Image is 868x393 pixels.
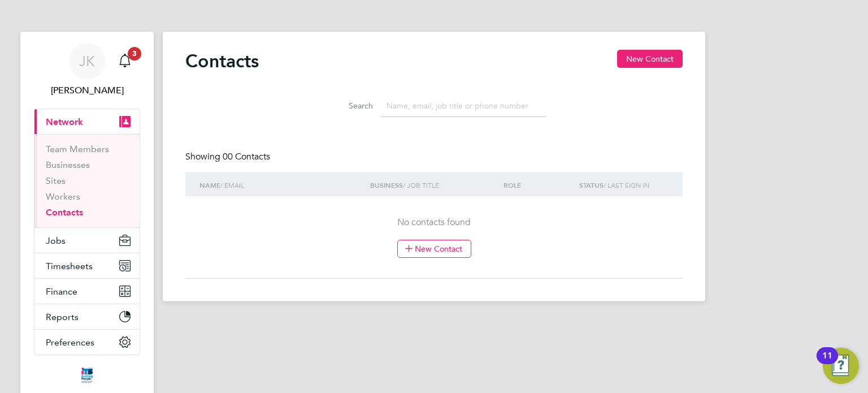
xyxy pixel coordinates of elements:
button: Preferences [34,330,140,355]
img: itsconstruction-logo-retina.png [79,366,95,385]
div: / Last Sign In [576,172,671,198]
strong: Name [199,182,220,189]
a: 3 [114,43,136,79]
label: Search [322,101,373,111]
h2: Contacts [185,50,259,72]
span: Preferences [46,337,94,348]
span: Reports [46,312,79,322]
button: Network [34,109,140,134]
a: Workers [46,191,80,202]
button: Reports [34,304,140,329]
input: Name, email, job title or phone number [381,95,546,117]
strong: Status [579,182,604,189]
strong: Business [370,182,403,189]
div: 11 [822,356,832,370]
a: Sites [46,175,66,186]
div: / Email [197,172,367,198]
button: Finance [34,279,140,304]
span: 00 Contacts [223,151,270,162]
div: Showing [185,151,272,163]
button: Jobs [34,228,140,253]
div: No contacts found [197,217,671,258]
button: Timesheets [34,253,140,278]
button: New Contact [397,240,471,258]
a: Businesses [46,159,90,170]
span: Timesheets [46,261,93,271]
div: Network [34,134,140,227]
div: / Job Title [367,172,500,198]
span: Jerry Knight [34,84,140,97]
span: JK [79,54,95,68]
a: JK[PERSON_NAME] [34,43,140,97]
span: Finance [46,286,77,297]
a: Team Members [46,144,109,154]
span: Jobs [46,235,66,246]
strong: ROLE [504,182,521,189]
button: New Contact [617,50,683,68]
a: Contacts [46,207,83,218]
button: Open Resource Center, 11 new notifications [823,348,859,384]
span: 3 [128,47,141,61]
span: Network [46,116,83,127]
a: Go to home page [34,366,140,385]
